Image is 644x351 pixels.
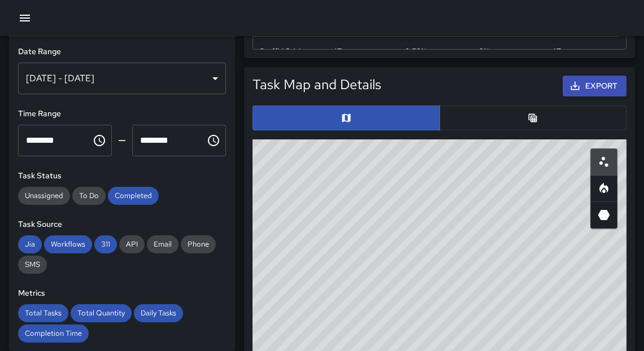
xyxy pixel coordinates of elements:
div: Email [147,235,179,253]
div: SMS [18,256,47,274]
svg: Table [527,112,538,124]
span: To Do [72,191,106,200]
button: Table [440,106,627,130]
button: Choose time, selected time is 12:00 AM [88,129,111,152]
div: 47 [332,46,342,57]
div: Phone [181,235,216,253]
span: Total Tasks [18,308,68,318]
div: 47 [551,46,561,57]
span: Unassigned [18,191,70,200]
span: Completion Time [18,328,89,338]
h6: Task Source [18,218,226,231]
span: Completed [108,191,159,200]
button: Choose time, selected time is 11:59 PM [202,129,225,152]
span: Daily Tasks [134,308,183,318]
div: To Do [72,187,106,205]
h6: Date Range [18,46,226,58]
span: Email [147,239,179,249]
h6: Task Status [18,170,226,182]
button: Map [253,106,440,130]
div: 2.53% [405,46,427,57]
h6: Time Range [18,108,226,120]
button: 3D Heatmap [590,201,617,229]
span: Jia [18,239,42,249]
div: 311 [94,235,117,253]
div: Jia [18,235,42,253]
div: Total Tasks [18,304,68,322]
button: Scatterplot [590,148,617,175]
span: SMS [18,260,47,269]
span: Phone [181,239,216,249]
span: API [119,239,145,249]
div: Daily Tasks [134,304,183,322]
div: Unassigned [18,187,70,205]
span: 311 [94,239,117,249]
svg: Scatterplot [597,155,611,169]
div: Completed [108,187,159,205]
h5: Task Map and Details [253,76,381,94]
div: Graffiti Sticker Abated Small [259,46,321,57]
svg: 3D Heatmap [597,208,611,222]
h6: Metrics [18,287,226,300]
span: 0 % [478,46,489,57]
div: [DATE] - [DATE] [18,63,226,94]
svg: Heatmap [597,182,611,195]
div: Completion Time [18,324,89,343]
div: Total Quantity [71,304,132,322]
svg: Map [341,112,352,124]
span: Total Quantity [71,308,132,318]
span: Workflows [44,239,92,249]
button: Heatmap [590,175,617,202]
div: API [119,235,145,253]
div: Workflows [44,235,92,253]
button: Export [563,76,626,96]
